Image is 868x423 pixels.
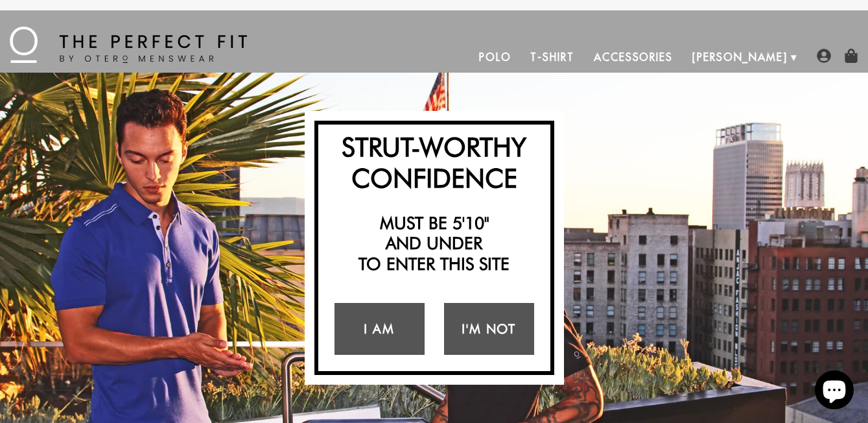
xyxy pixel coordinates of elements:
h2: Strut-Worthy Confidence [325,131,544,193]
a: Polo [469,42,521,73]
inbox-online-store-chat: Shopify online store chat [811,370,858,413]
a: I'm Not [444,303,534,355]
a: T-Shirt [521,42,583,73]
img: user-account-icon.png [817,49,831,63]
a: [PERSON_NAME] [683,42,797,73]
img: shopping-bag-icon.png [844,49,858,63]
a: I Am [334,303,425,355]
h2: Must be 5'10" and under to enter this site [325,213,544,274]
a: Accessories [584,42,683,73]
img: The Perfect Fit - by Otero Menswear - Logo [10,27,247,63]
